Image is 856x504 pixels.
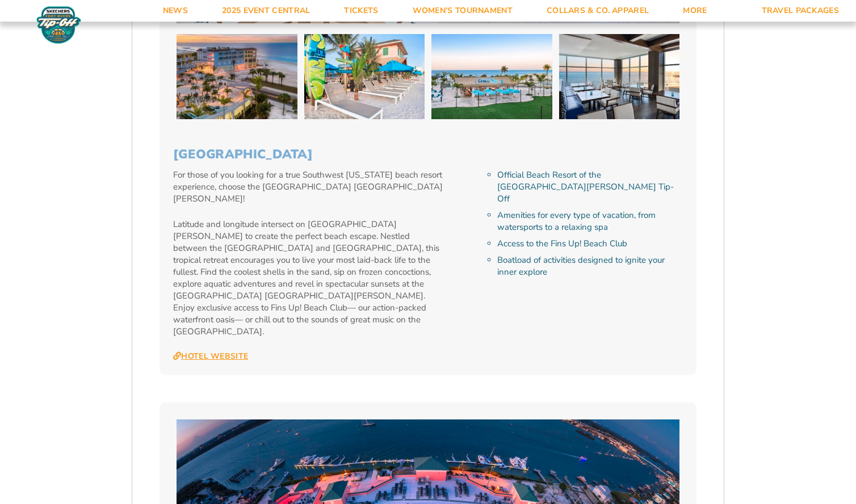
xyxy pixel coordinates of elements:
[304,34,425,119] img: Margaritaville Beach Resort (2025 BEACH)
[177,34,297,119] img: Margaritaville Beach Resort (2025 BEACH)
[497,238,683,250] li: Access to the Fins Up! Beach Club
[173,219,445,338] p: Latitude and longitude intersect on [GEOGRAPHIC_DATA][PERSON_NAME] to create the perfect beach es...
[497,254,683,278] li: Boatload of activities designed to ignite your inner explore
[559,34,680,119] img: Margaritaville Beach Resort (2025 BEACH)
[34,6,83,44] img: Fort Myers Tip-Off
[173,147,683,162] h3: [GEOGRAPHIC_DATA]
[173,351,248,362] a: Hotel Website
[173,169,445,205] p: For those of you looking for a true Southwest [US_STATE] beach resort experience, choose the [GEO...
[497,209,683,233] li: Amenities for every type of vacation, from watersports to a relaxing spa
[431,34,552,119] img: Margaritaville Beach Resort (2025 BEACH)
[497,169,683,205] li: Official Beach Resort of the [GEOGRAPHIC_DATA][PERSON_NAME] Tip-Off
